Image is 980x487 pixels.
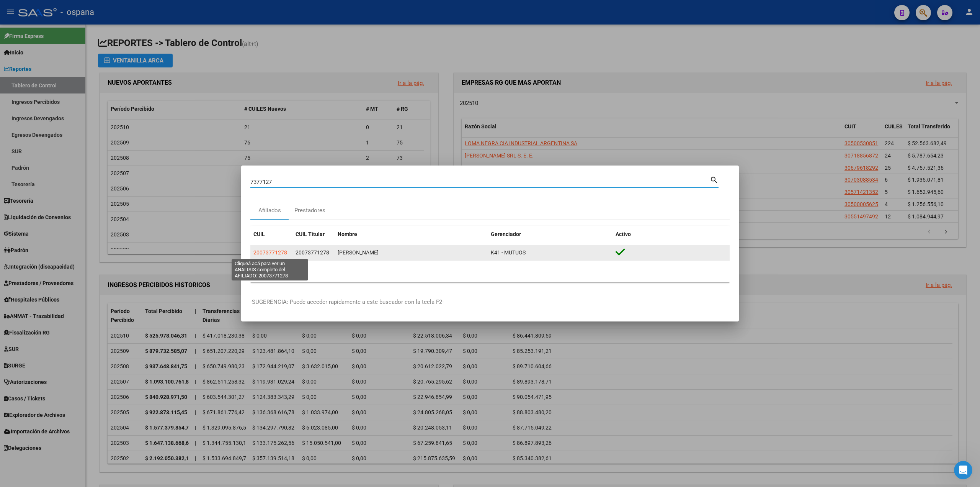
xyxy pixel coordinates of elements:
span: CUIL Titular [296,231,325,237]
div: 1 total [250,263,730,282]
iframe: Intercom live chat [954,461,972,479]
div: Afiliados [258,206,281,215]
datatable-header-cell: Gerenciador [488,226,612,243]
div: [PERSON_NAME] [338,248,485,257]
span: Gerenciador [491,231,521,237]
span: 20073771278 [253,249,287,256]
div: Prestadores [294,206,325,215]
mat-icon: search [710,175,719,184]
datatable-header-cell: Nombre [335,226,488,243]
span: Activo [616,231,631,237]
datatable-header-cell: Activo [612,226,730,243]
span: Nombre [338,231,357,237]
p: -SUGERENCIA: Puede acceder rapidamente a este buscador con la tecla F2- [250,298,730,307]
span: 20073771278 [296,249,329,256]
span: K41 - MUTUOS [491,249,526,256]
span: CUIL [253,231,265,237]
datatable-header-cell: CUIL [250,226,292,243]
datatable-header-cell: CUIL Titular [292,226,335,243]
